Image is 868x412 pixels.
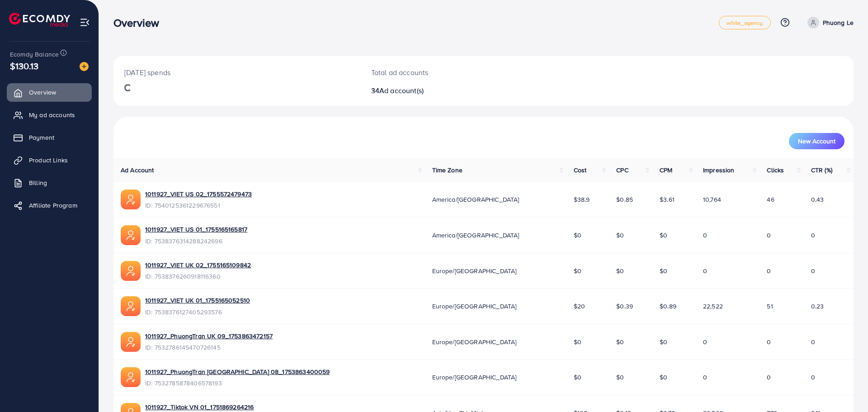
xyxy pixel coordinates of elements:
[798,138,835,144] span: New Account
[7,128,92,147] a: Payment
[767,302,773,311] span: 51
[811,337,815,346] span: 0
[10,50,59,59] span: Ecomdy Balance
[767,195,774,204] span: 46
[7,151,92,169] a: Product Links
[767,373,771,382] span: 0
[804,17,854,28] a: Phuong Le
[145,189,252,199] a: 1011927_VIET US 02_1755572479473
[616,266,624,275] span: $0
[616,231,624,240] span: $0
[811,166,832,175] span: CTR (%)
[574,337,581,346] span: $0
[145,308,250,317] span: ID: 7538376127405293576
[767,166,784,175] span: Clicks
[703,166,735,175] span: Impression
[145,379,330,388] span: ID: 7532785878406578193
[574,266,581,275] span: $0
[432,373,517,382] span: Europe/[GEOGRAPHIC_DATA]
[616,373,624,382] span: $0
[811,195,824,204] span: 0.43
[660,337,667,346] span: $0
[9,13,70,27] img: logo
[703,266,707,275] span: 0
[811,266,815,275] span: 0
[616,166,628,175] span: CPC
[371,86,534,95] h2: 34
[660,266,667,275] span: $0
[660,195,675,204] span: $3.61
[145,296,250,305] a: 1011927_VIET UK 01_1755165052510
[145,343,273,352] span: ID: 7532786145470726145
[432,337,517,346] span: Europe/[GEOGRAPHIC_DATA]
[29,110,75,119] span: My ad accounts
[660,231,667,240] span: $0
[703,373,707,382] span: 0
[811,231,815,240] span: 0
[7,174,92,192] a: Billing
[719,16,771,29] a: white_agency
[432,302,517,311] span: Europe/[GEOGRAPHIC_DATA]
[29,178,47,187] span: Billing
[121,367,141,387] img: ic-ads-acc.e4c84228.svg
[726,20,763,26] span: white_agency
[703,195,721,204] span: 10,764
[574,302,585,311] span: $20
[823,17,854,28] p: Phuong Le
[145,225,247,234] a: 1011927_VIET US 01_1755165165817
[145,272,251,281] span: ID: 7538376260918116360
[10,59,38,72] span: $130.13
[145,331,273,341] a: 1011927_PhuongTran UK 09_1753863472157
[80,17,90,28] img: menu
[29,88,56,97] span: Overview
[432,195,519,204] span: America/[GEOGRAPHIC_DATA]
[432,166,462,175] span: Time Zone
[80,62,89,71] img: image
[7,106,92,124] a: My ad accounts
[113,16,166,29] h3: Overview
[121,189,141,209] img: ic-ads-acc.e4c84228.svg
[124,67,349,78] p: [DATE] spends
[145,367,330,376] a: 1011927_PhuongTran [GEOGRAPHIC_DATA] 08_1753863400059
[660,166,672,175] span: CPM
[660,373,667,382] span: $0
[703,231,707,240] span: 0
[145,260,251,270] a: 1011927_VIET UK 02_1755165109842
[767,266,771,275] span: 0
[145,201,252,210] span: ID: 7540125361229676551
[574,166,587,175] span: Cost
[29,133,54,142] span: Payment
[616,302,633,311] span: $0.39
[432,266,517,275] span: Europe/[GEOGRAPHIC_DATA]
[660,302,676,311] span: $0.89
[574,195,590,204] span: $38.9
[121,332,141,352] img: ic-ads-acc.e4c84228.svg
[616,337,624,346] span: $0
[29,201,77,210] span: Affiliate Program
[767,231,771,240] span: 0
[145,403,254,412] a: 1011927_Tiktok VN 01_1751869264216
[789,133,844,149] button: New Account
[703,337,707,346] span: 0
[121,261,141,281] img: ic-ads-acc.e4c84228.svg
[145,237,247,246] span: ID: 7538376314288242696
[29,156,68,165] span: Product Links
[7,196,92,214] a: Affiliate Program
[379,85,424,95] span: Ad account(s)
[574,373,581,382] span: $0
[811,302,824,311] span: 0.23
[121,166,154,175] span: Ad Account
[616,195,633,204] span: $0.85
[371,67,534,78] p: Total ad accounts
[703,302,723,311] span: 22,522
[121,225,141,245] img: ic-ads-acc.e4c84228.svg
[574,231,581,240] span: $0
[811,373,815,382] span: 0
[7,83,92,101] a: Overview
[767,337,771,346] span: 0
[121,296,141,316] img: ic-ads-acc.e4c84228.svg
[432,231,519,240] span: America/[GEOGRAPHIC_DATA]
